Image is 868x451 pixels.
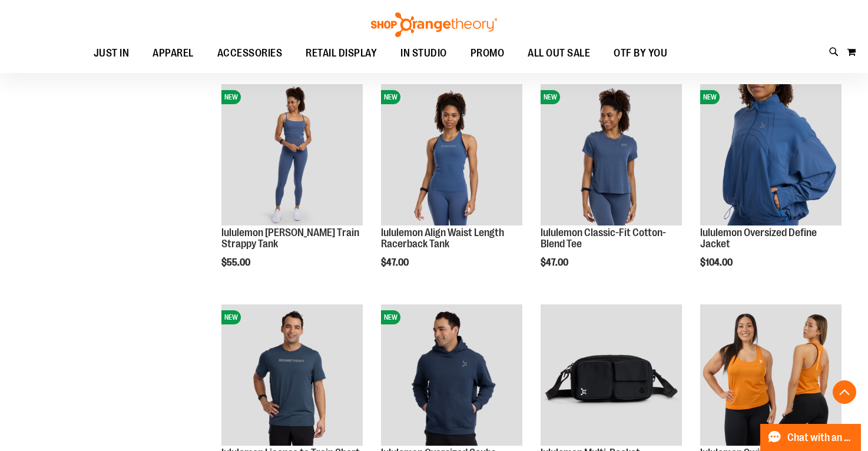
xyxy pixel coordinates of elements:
[471,40,505,67] span: PROMO
[381,310,400,324] span: NEW
[694,78,847,299] div: product
[221,90,241,104] span: NEW
[221,84,363,225] img: lululemon Wunder Train Strappy Tank
[535,78,688,299] div: product
[700,304,842,446] img: lululemon Swiftly Tech Racerback 2.0
[306,40,377,67] span: RETAIL DISPLAY
[541,257,570,268] span: $47.00
[381,84,522,225] img: lululemon Align Waist Length Racerback Tank
[541,84,682,227] a: lululemon Classic-Fit Cotton-Blend TeeNEW
[221,257,252,268] span: $55.00
[541,227,666,250] a: lululemon Classic-Fit Cotton-Blend Tee
[700,84,842,225] img: lululemon Oversized Define Jacket
[787,432,854,443] span: Chat with an Expert
[221,227,359,250] a: lululemon [PERSON_NAME] Train Strappy Tank
[833,380,856,404] button: Back To Top
[700,227,817,250] a: lululemon Oversized Define Jacket
[381,304,522,447] a: lululemon Oversized Scuba Fleece HoodieNEW
[528,40,590,67] span: ALL OUT SALE
[614,40,667,67] span: OTF BY YOU
[700,257,734,268] span: $104.00
[381,227,504,250] a: lululemon Align Waist Length Racerback Tank
[216,78,369,299] div: product
[94,40,130,67] span: JUST IN
[375,78,528,299] div: product
[221,310,241,324] span: NEW
[541,304,682,447] a: lululemon Multi-Pocket Crossbody
[541,90,560,104] span: NEW
[700,90,720,104] span: NEW
[541,84,682,225] img: lululemon Classic-Fit Cotton-Blend Tee
[221,304,363,447] a: lululemon License to Train Short Sleeve TeeNEW
[221,84,363,227] a: lululemon Wunder Train Strappy TankNEW
[400,40,447,67] span: IN STUDIO
[381,257,410,268] span: $47.00
[217,40,283,67] span: ACCESSORIES
[221,304,363,446] img: lululemon License to Train Short Sleeve Tee
[381,90,400,104] span: NEW
[760,424,862,451] button: Chat with an Expert
[153,40,194,67] span: APPAREL
[381,84,522,227] a: lululemon Align Waist Length Racerback TankNEW
[381,304,522,446] img: lululemon Oversized Scuba Fleece Hoodie
[369,12,499,37] img: Shop Orangetheory
[700,84,842,227] a: lululemon Oversized Define JacketNEW
[541,304,682,446] img: lululemon Multi-Pocket Crossbody
[700,304,842,447] a: lululemon Swiftly Tech Racerback 2.0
